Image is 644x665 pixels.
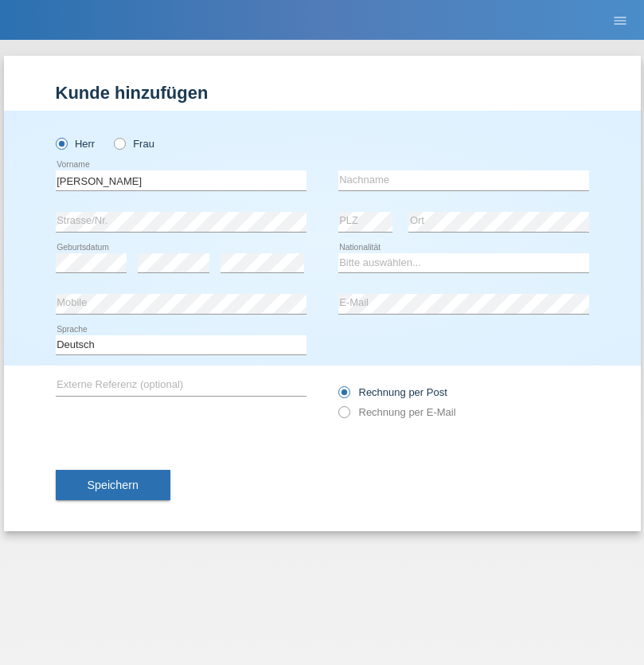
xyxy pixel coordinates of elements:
[338,406,349,426] input: Rechnung per E-Mail
[604,15,636,25] a: menu
[114,138,124,148] input: Frau
[338,386,447,398] label: Rechnung per Post
[338,406,456,418] label: Rechnung per E-Mail
[114,138,154,150] label: Frau
[88,479,139,491] span: Speichern
[56,470,170,500] button: Speichern
[338,386,349,406] input: Rechnung per Post
[612,13,628,29] i: menu
[56,138,96,150] label: Herr
[56,138,66,148] input: Herr
[56,83,589,103] h1: Kunde hinzufügen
